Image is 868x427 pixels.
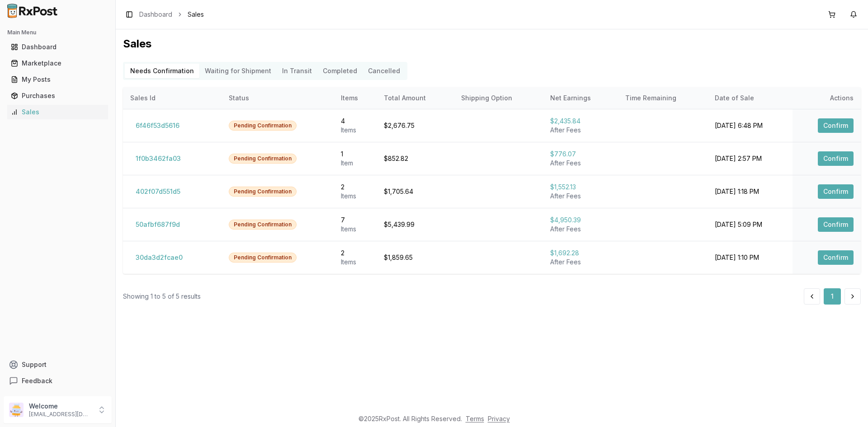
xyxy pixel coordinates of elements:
button: Cancelled [363,64,406,78]
div: Item s [341,192,369,201]
button: 6f46f53d5616 [130,118,185,133]
div: My Posts [11,75,104,84]
div: $2,676.75 [384,121,446,130]
span: Feedback [22,376,52,385]
a: Terms [466,415,484,422]
div: Item s [341,225,369,234]
div: Sales [11,108,104,117]
div: Marketplace [11,59,104,68]
th: Date of Sale [708,87,793,109]
button: Marketplace [4,56,112,70]
button: Support [4,357,112,373]
h1: Sales [123,37,861,51]
span: Sales [188,10,204,19]
th: Status [222,87,334,109]
th: Sales Id [123,87,222,109]
div: Item s [341,126,369,135]
button: Waiting for Shipment [199,64,277,78]
button: 30da3d2fcae0 [130,250,188,265]
div: After Fees [550,225,611,234]
div: Purchases [11,91,104,100]
th: Items [334,87,377,109]
button: Confirm [818,184,854,199]
button: 402f07d551d5 [130,184,186,199]
th: Actions [793,87,861,109]
div: Pending Confirmation [229,121,297,131]
div: 4 [341,117,369,126]
button: Confirm [818,151,854,166]
button: 1 [824,288,841,305]
div: $852.82 [384,154,446,163]
h2: Main Menu [7,29,108,36]
div: [DATE] 1:18 PM [715,187,785,196]
p: Welcome [29,402,92,411]
div: 2 [341,249,369,258]
div: $4,950.39 [550,216,611,225]
div: Pending Confirmation [229,187,297,197]
div: $1,705.64 [384,187,446,196]
div: 7 [341,216,369,225]
div: [DATE] 1:10 PM [715,253,785,262]
div: 2 [341,183,369,192]
th: Time Remaining [618,87,708,109]
div: [DATE] 6:48 PM [715,121,785,130]
div: [DATE] 2:57 PM [715,154,785,163]
img: User avatar [9,403,24,417]
div: After Fees [550,192,611,201]
a: Privacy [488,415,510,422]
button: In Transit [277,64,317,78]
div: $1,552.13 [550,183,611,192]
div: $1,859.65 [384,253,446,262]
div: Dashboard [11,42,104,52]
button: My Posts [4,72,112,87]
button: Needs Confirmation [125,64,199,78]
div: After Fees [550,126,611,135]
button: Confirm [818,250,854,265]
p: [EMAIL_ADDRESS][DOMAIN_NAME] [29,411,92,418]
img: RxPost Logo [4,4,61,18]
a: Purchases [7,88,108,104]
div: 1 [341,150,369,159]
button: 50afbf687f9d [130,217,185,232]
button: Confirm [818,217,854,232]
div: $1,692.28 [550,249,611,258]
th: Total Amount [377,87,453,109]
div: Pending Confirmation [229,253,297,263]
button: Completed [317,64,363,78]
div: Showing 1 to 5 of 5 results [123,292,201,301]
nav: breadcrumb [139,10,204,19]
button: Feedback [4,373,112,389]
a: Dashboard [7,39,108,55]
a: Dashboard [139,10,172,19]
button: Sales [4,105,112,119]
button: 1f0b3462fa03 [130,151,186,166]
button: Purchases [4,89,112,103]
a: Sales [7,104,108,120]
div: Item [341,159,369,168]
div: After Fees [550,258,611,267]
div: $5,439.99 [384,220,446,229]
div: [DATE] 5:09 PM [715,220,785,229]
a: Marketplace [7,55,108,71]
div: $776.07 [550,150,611,159]
div: Pending Confirmation [229,154,297,164]
div: After Fees [550,159,611,168]
button: Dashboard [4,40,112,54]
div: Item s [341,258,369,267]
th: Net Earnings [543,87,618,109]
div: Pending Confirmation [229,220,297,230]
button: Confirm [818,118,854,133]
div: $2,435.84 [550,117,611,126]
a: My Posts [7,71,108,88]
th: Shipping Option [454,87,543,109]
